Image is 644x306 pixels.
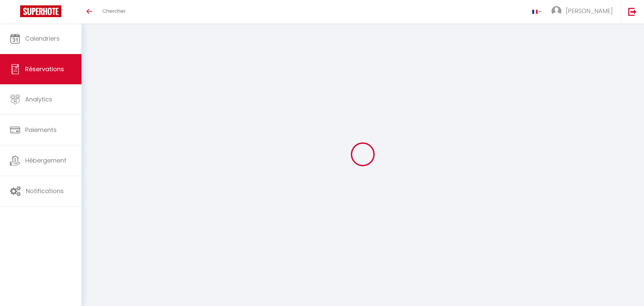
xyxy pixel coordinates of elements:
[551,6,561,16] img: ...
[25,34,60,43] span: Calendriers
[25,126,57,134] span: Paiements
[25,65,64,73] span: Réservations
[20,5,61,17] img: Super Booking
[25,95,52,103] span: Analytics
[102,7,125,14] span: Chercher
[25,156,66,165] span: Hébergement
[26,187,64,195] span: Notifications
[628,7,637,16] img: logout
[566,7,613,15] span: [PERSON_NAME]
